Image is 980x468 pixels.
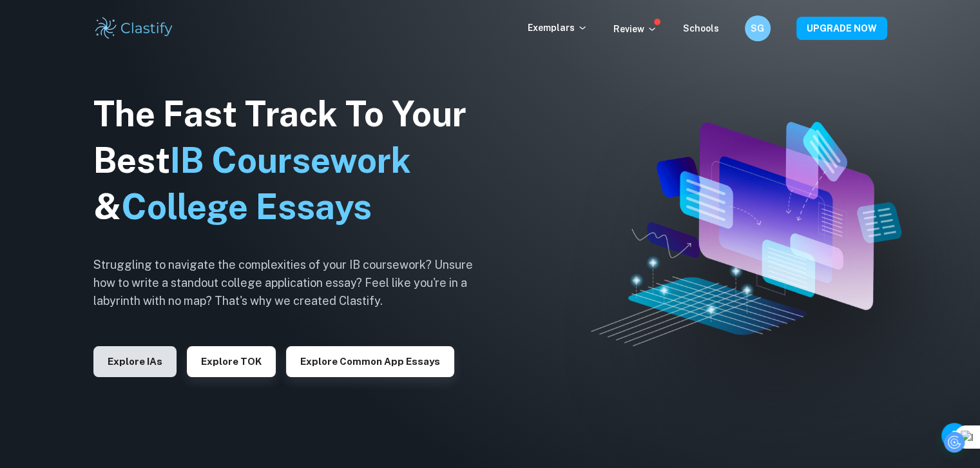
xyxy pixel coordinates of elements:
h6: SG [750,21,765,35]
button: SG [745,15,771,41]
button: Explore Common App essays [286,346,454,377]
p: Exemplars [528,21,588,35]
a: Explore TOK [187,355,276,367]
img: Clastify logo [93,15,175,41]
h1: The Fast Track To Your Best & [93,91,493,230]
button: Help and Feedback [941,423,967,449]
button: Explore IAs [93,346,177,377]
img: Clastify hero [591,122,901,346]
button: Explore TOK [187,346,276,377]
button: UPGRADE NOW [796,17,887,40]
span: IB Coursework [170,140,411,180]
a: Schools [683,23,719,34]
p: Review [613,22,657,36]
span: College Essays [121,186,372,227]
h6: Struggling to navigate the complexities of your IB coursework? Unsure how to write a standout col... [93,256,493,310]
a: Explore Common App essays [286,355,454,367]
a: Explore IAs [93,355,177,367]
